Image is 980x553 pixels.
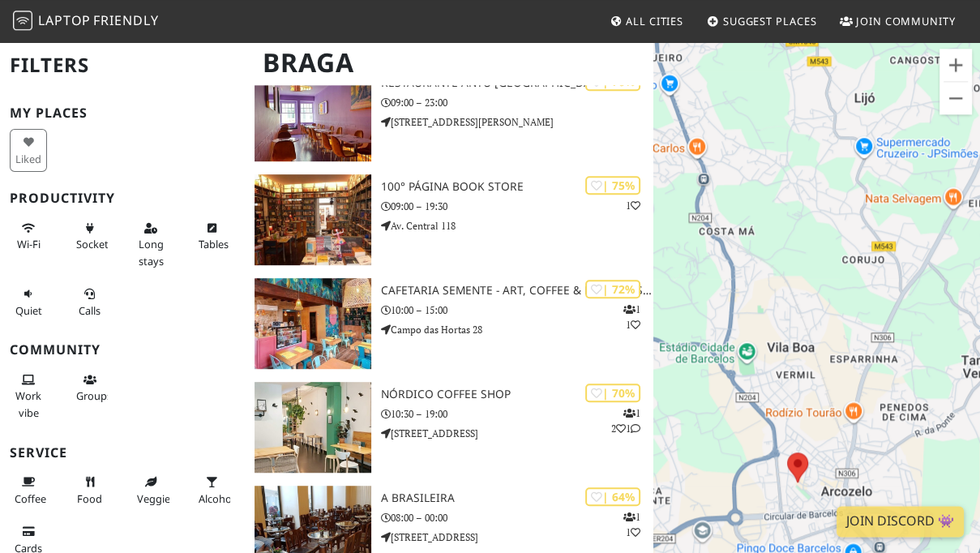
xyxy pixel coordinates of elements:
h3: Nórdico Coffee Shop [381,388,653,401]
div: | 72% [585,280,640,298]
h3: Service [10,445,235,461]
p: 09:00 – 19:30 [381,199,653,214]
h3: 100° Página Book store [381,180,653,194]
button: Sockets [71,215,109,258]
button: Veggie [132,469,169,512]
button: Groups [71,367,109,409]
h3: Cafetaria Semente - Art, Coffee & Plant Based Food [381,284,653,298]
span: Work-friendly tables [199,237,229,251]
p: 10:30 – 19:00 [381,406,653,422]
span: Power sockets [76,237,113,251]
button: Ampliar [939,49,972,81]
button: Wi-Fi [10,215,47,258]
p: 08:00 – 00:00 [381,510,653,525]
p: [STREET_ADDRESS][PERSON_NAME] [381,114,653,130]
span: Long stays [139,237,164,268]
p: Campo das Hortas 28 [381,322,653,337]
button: Work vibe [10,367,47,426]
a: 100° Página Book store | 75% 1 100° Página Book store 09:00 – 19:30 Av. Central 118 [245,174,653,265]
a: Join Community [833,6,962,36]
img: Nórdico Coffee Shop [255,382,371,473]
a: LaptopFriendly LaptopFriendly [13,7,159,36]
p: 1 [626,198,640,213]
a: Restaurante Antù Braga | 76% Restaurante Antù [GEOGRAPHIC_DATA] 09:00 – 23:00 [STREET_ADDRESS][PE... [245,71,653,161]
span: Suggest Places [723,14,817,28]
span: Stable Wi-Fi [17,237,41,251]
h3: Productivity [10,191,235,206]
p: Av. Central 118 [381,218,653,234]
h3: Community [10,342,235,358]
p: [STREET_ADDRESS] [381,529,653,545]
button: Long stays [132,215,169,274]
button: Alcohol [194,469,231,512]
button: Tables [194,215,231,258]
a: Join Discord 👾 [837,506,964,537]
button: Quiet [10,281,47,324]
span: Veggie [137,491,170,506]
button: Food [71,469,109,512]
p: 1 1 [623,302,640,332]
span: Join Community [856,14,956,28]
h3: A Brasileira [381,491,653,505]
span: Group tables [76,388,112,403]
h3: My Places [10,105,235,121]
span: People working [15,388,41,419]
div: | 64% [585,487,640,506]
h1: Braga [250,41,650,85]
span: Friendly [93,11,158,29]
span: Video/audio calls [79,303,101,318]
p: [STREET_ADDRESS] [381,426,653,441]
div: | 70% [585,384,640,402]
span: Laptop [38,11,91,29]
p: 1 2 1 [611,405,640,436]
button: Coffee [10,469,47,512]
span: Quiet [15,303,42,318]
span: Coffee [15,491,46,506]
img: Restaurante Antù Braga [255,71,371,161]
a: Suggest Places [700,6,824,36]
img: Cafetaria Semente - Art, Coffee & Plant Based Food [255,278,371,369]
a: Nórdico Coffee Shop | 70% 121 Nórdico Coffee Shop 10:30 – 19:00 [STREET_ADDRESS] [245,382,653,473]
button: Calls [71,281,109,324]
p: 10:00 – 15:00 [381,302,653,318]
a: All Cities [603,6,690,36]
span: Food [77,491,102,506]
span: Alcohol [199,491,234,506]
img: 100° Página Book store [255,174,371,265]
span: All Cities [626,14,683,28]
div: | 75% [585,176,640,195]
h2: Filters [10,41,235,90]
img: LaptopFriendly [13,11,32,30]
p: 1 1 [623,509,640,540]
button: Reduzir [939,82,972,114]
a: Cafetaria Semente - Art, Coffee & Plant Based Food | 72% 11 Cafetaria Semente - Art, Coffee & Pla... [245,278,653,369]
